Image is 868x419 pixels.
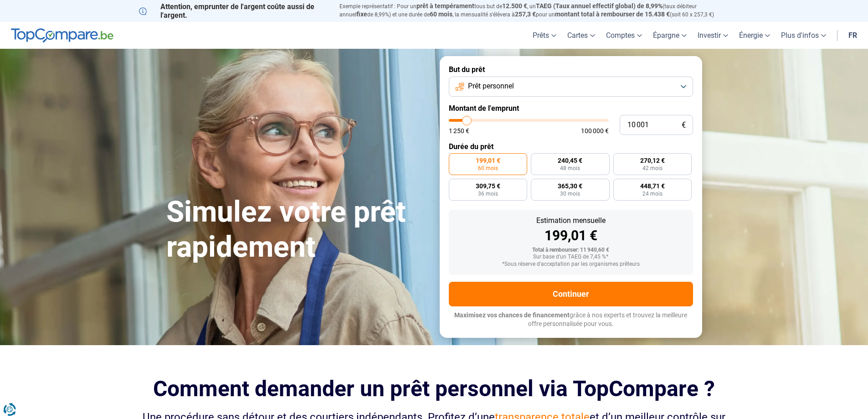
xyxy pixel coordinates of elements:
[642,191,663,197] span: 24 mois
[560,191,580,197] span: 30 mois
[642,166,663,171] span: 42 mois
[468,81,514,91] span: Prêt personnel
[449,104,693,113] label: Montant de l'emprunt
[562,22,601,49] a: Cartes
[166,195,429,265] h1: Simulez votre prêt rapidement
[776,22,832,49] a: Plus d'infos
[416,2,474,10] span: prêt à tempérament
[139,2,329,20] p: Attention, emprunter de l'argent coûte aussi de l'argent.
[560,166,580,171] span: 48 mois
[11,28,113,43] img: TopCompare
[558,157,582,164] span: 240,45 €
[456,261,686,268] div: *Sous réserve d'acceptation par les organismes prêteurs
[515,10,536,18] span: 257,3 €
[339,2,729,19] p: Exemple représentatif : Pour un tous but de , un (taux débiteur annuel de 8,99%) et une durée de ...
[692,22,734,49] a: Investir
[449,128,469,134] span: 1 250 €
[139,376,729,401] h2: Comment demander un prêt personnel via TopCompare ?
[734,22,776,49] a: Énergie
[456,229,686,243] div: 199,01 €
[449,65,693,74] label: But du prêt
[558,183,582,189] span: 365,30 €
[476,183,500,189] span: 309,75 €
[356,10,367,18] span: fixe
[430,10,452,18] span: 60 mois
[449,77,693,97] button: Prêt personnel
[449,282,693,306] button: Continuer
[449,142,693,151] label: Durée du prêt
[640,183,665,189] span: 448,71 €
[601,22,647,49] a: Comptes
[456,254,686,260] div: Sur base d'un TAEG de 7,45 %*
[536,2,663,10] span: TAEG (Taux annuel effectif global) de 8,99%
[478,166,498,171] span: 60 mois
[456,217,686,224] div: Estimation mensuelle
[502,2,527,10] span: 12.500 €
[843,22,863,49] a: fr
[456,247,686,253] div: Total à rembourser: 11 940,60 €
[454,311,570,319] span: Maximisez vos chances de financement
[640,157,665,164] span: 270,12 €
[476,157,500,164] span: 199,01 €
[581,128,609,134] span: 100 000 €
[449,311,693,329] p: grâce à nos experts et trouvez la meilleure offre personnalisée pour vous.
[478,191,498,197] span: 36 mois
[555,10,670,18] span: montant total à rembourser de 15.438 €
[647,22,692,49] a: Épargne
[527,22,562,49] a: Prêts
[682,121,686,129] span: €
